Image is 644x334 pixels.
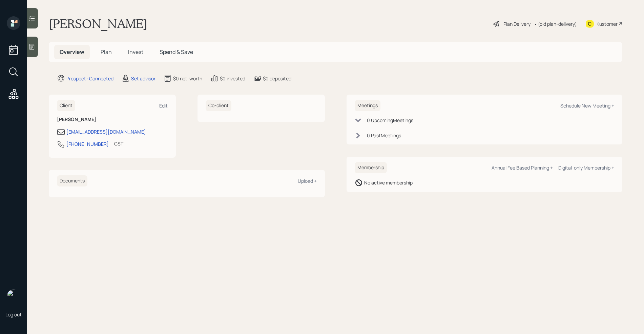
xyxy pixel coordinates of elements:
div: Log out [5,311,22,318]
span: Spend & Save [160,48,193,56]
div: CST [114,140,123,147]
div: [EMAIL_ADDRESS][DOMAIN_NAME] [66,128,146,135]
span: Invest [128,48,143,56]
div: Kustomer [597,20,618,27]
div: $0 deposited [263,75,291,82]
div: 0 Past Meeting s [367,132,401,139]
div: $0 net-worth [173,75,202,82]
h6: Membership [355,162,387,173]
div: • (old plan-delivery) [534,20,577,27]
div: [PHONE_NUMBER] [66,140,109,148]
div: Schedule New Meeting + [560,102,614,109]
h6: Meetings [355,100,380,111]
div: 0 Upcoming Meeting s [367,117,413,124]
h1: [PERSON_NAME] [49,16,147,31]
div: $0 invested [220,75,245,82]
h6: Co-client [206,100,231,111]
span: Plan [101,48,112,56]
img: retirable_logo.png [7,290,20,303]
h6: Documents [57,175,87,186]
div: Annual Fee Based Planning + [492,164,553,171]
div: Edit [159,102,168,109]
h6: [PERSON_NAME] [57,117,168,122]
div: Plan Delivery [503,20,531,27]
div: Prospect · Connected [66,75,113,82]
span: Overview [60,48,84,56]
h6: Client [57,100,75,111]
div: Upload + [298,178,317,184]
div: Set advisor [131,75,155,82]
div: No active membership [364,179,413,186]
div: Digital-only Membership + [558,164,614,171]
